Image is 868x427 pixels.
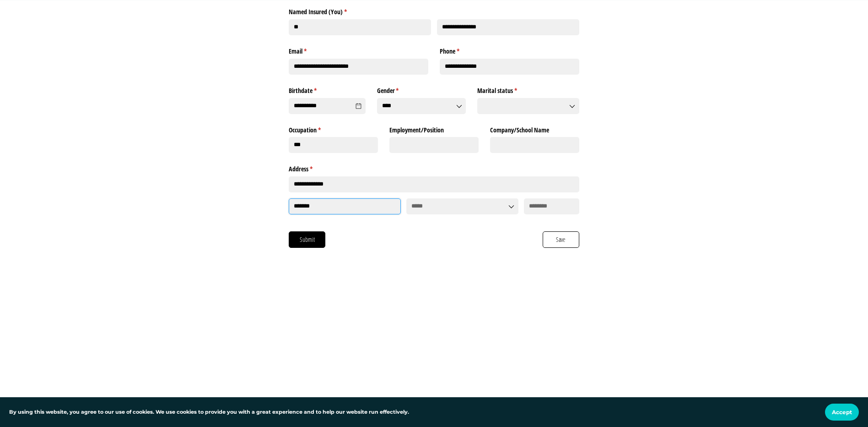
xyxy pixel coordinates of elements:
[289,231,325,248] button: Submit
[289,176,579,192] input: Address Line 1
[289,122,378,134] label: Occupation
[289,19,431,35] input: First
[289,83,365,95] label: Birthdate
[406,198,518,214] input: State
[555,235,566,245] span: Save
[490,122,579,134] label: Company/​School Name
[437,19,579,35] input: Last
[289,198,400,214] input: City
[440,44,579,56] label: Phone
[389,122,479,134] label: Employment/​Position
[477,83,579,95] label: Marital status
[9,408,409,416] p: By using this website, you agree to our use of cookies. We use cookies to provide you with a grea...
[825,404,859,421] button: Accept
[299,235,315,245] span: Submit
[524,198,579,214] input: Zip Code
[832,409,852,416] span: Accept
[289,162,579,174] legend: Address
[543,231,579,248] button: Save
[289,5,579,16] legend: Named Insured (You)
[289,44,428,56] label: Email
[377,83,466,95] label: Gender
